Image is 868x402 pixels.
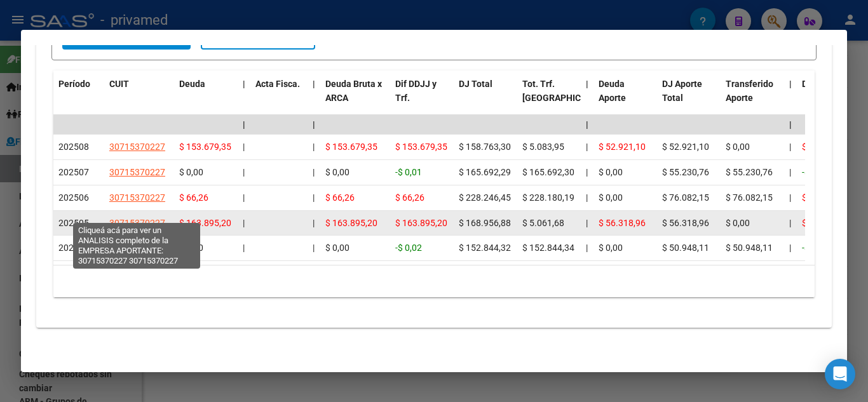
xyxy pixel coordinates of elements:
[726,192,773,203] span: $ 76.082,15
[581,70,593,126] datatable-header-cell: |
[243,79,245,89] span: |
[459,243,511,253] span: $ 152.844,32
[726,79,773,104] span: Transferido Aporte
[459,142,511,152] span: $ 158.763,30
[58,192,89,203] span: 202506
[459,192,511,203] span: $ 228.246,45
[325,218,377,228] span: $ 163.895,20
[179,192,208,203] span: $ 66,26
[522,167,574,177] span: $ 165.692,30
[789,79,792,89] span: |
[313,119,315,130] span: |
[789,218,791,228] span: |
[726,167,773,177] span: $ 55.230,76
[599,167,623,177] span: $ 0,00
[586,243,588,253] span: |
[58,167,89,177] span: 202507
[313,167,315,177] span: |
[243,167,245,177] span: |
[58,142,89,152] span: 202508
[58,243,89,253] span: 202504
[53,70,104,126] datatable-header-cell: Período
[599,192,623,203] span: $ 0,00
[109,167,165,177] span: 30715370227
[308,70,320,126] datatable-header-cell: |
[789,119,792,130] span: |
[662,167,709,177] span: $ 55.230,76
[179,167,203,177] span: $ 0,00
[789,142,791,152] span: |
[517,70,581,126] datatable-header-cell: Tot. Trf. Bruto
[586,142,588,152] span: |
[662,79,702,104] span: DJ Aporte Total
[789,167,791,177] span: |
[325,79,382,104] span: Deuda Bruta x ARCA
[726,243,773,253] span: $ 50.948,11
[243,192,245,203] span: |
[586,167,588,177] span: |
[313,192,315,203] span: |
[586,192,588,203] span: |
[320,70,390,126] datatable-header-cell: Deuda Bruta x ARCA
[179,79,205,89] span: Deuda
[802,218,854,228] span: $ 107.576,24
[243,218,245,228] span: |
[313,243,315,253] span: |
[825,359,855,389] div: Open Intercom Messenger
[104,70,174,126] datatable-header-cell: CUIT
[586,218,588,228] span: |
[784,70,797,126] datatable-header-cell: |
[599,218,646,228] span: $ 56.318,96
[662,142,709,152] span: $ 52.921,10
[395,167,422,177] span: -$ 0,01
[789,192,791,203] span: |
[179,218,231,228] span: $ 163.895,20
[109,142,165,152] span: 30715370227
[599,79,626,104] span: Deuda Aporte
[797,70,860,126] datatable-header-cell: Deuda Contr.
[395,192,424,203] span: $ 66,26
[593,70,657,126] datatable-header-cell: Deuda Aporte
[313,218,315,228] span: |
[179,243,203,253] span: $ 0,00
[395,79,437,104] span: Dif DDJJ y Trf.
[726,142,750,152] span: $ 0,00
[395,243,422,253] span: -$ 0,02
[522,192,574,203] span: $ 228.180,19
[599,243,623,253] span: $ 0,00
[802,142,854,152] span: $ 100.758,25
[313,79,315,89] span: |
[522,243,574,253] span: $ 152.844,34
[250,70,308,126] datatable-header-cell: Acta Fisca.
[179,142,231,152] span: $ 153.679,35
[243,119,245,130] span: |
[109,192,165,203] span: 30715370227
[243,243,245,253] span: |
[802,167,829,177] span: -$ 0,01
[522,142,564,152] span: $ 5.083,95
[313,142,315,152] span: |
[657,70,721,126] datatable-header-cell: DJ Aporte Total
[726,218,750,228] span: $ 0,00
[522,79,609,104] span: Tot. Trf. [GEOGRAPHIC_DATA]
[454,70,517,126] datatable-header-cell: DJ Total
[390,70,454,126] datatable-header-cell: Dif DDJJ y Trf.
[662,218,709,228] span: $ 56.318,96
[721,70,784,126] datatable-header-cell: Transferido Aporte
[174,70,238,126] datatable-header-cell: Deuda
[243,142,245,152] span: |
[58,218,89,228] span: 202505
[789,243,791,253] span: |
[459,79,492,89] span: DJ Total
[586,79,588,89] span: |
[325,142,377,152] span: $ 153.679,35
[802,192,831,203] span: $ 66,26
[459,167,511,177] span: $ 165.692,29
[255,79,300,89] span: Acta Fisca.
[109,79,129,89] span: CUIT
[325,167,349,177] span: $ 0,00
[238,70,250,126] datatable-header-cell: |
[109,218,165,228] span: 30715370227
[325,243,349,253] span: $ 0,00
[586,119,588,130] span: |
